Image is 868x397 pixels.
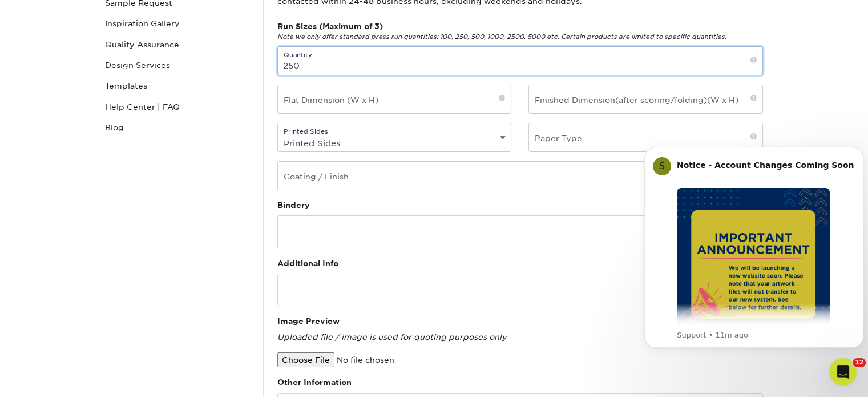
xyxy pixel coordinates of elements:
strong: Run Sizes (Maximum of 3) [277,22,383,31]
a: Quality Assurance [100,34,255,55]
strong: Other Information [277,378,352,387]
a: Templates [100,75,255,96]
iframe: Intercom notifications message [640,137,868,355]
a: Inspiration Gallery [100,13,255,34]
strong: Image Preview [277,316,340,326]
a: Blog [100,117,255,138]
a: Help Center | FAQ [100,97,255,117]
em: Note we only offer standard press run quantities: 100, 250, 500, 1000, 2500, 5000 etc. Certain pr... [277,33,726,41]
strong: Additional Info [277,259,338,268]
iframe: Intercom live chat [829,358,857,386]
strong: Bindery [277,200,310,210]
a: Design Services [100,55,255,75]
em: Uploaded file / image is used for quoting purposes only [277,332,506,342]
span: 12 [853,358,866,367]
